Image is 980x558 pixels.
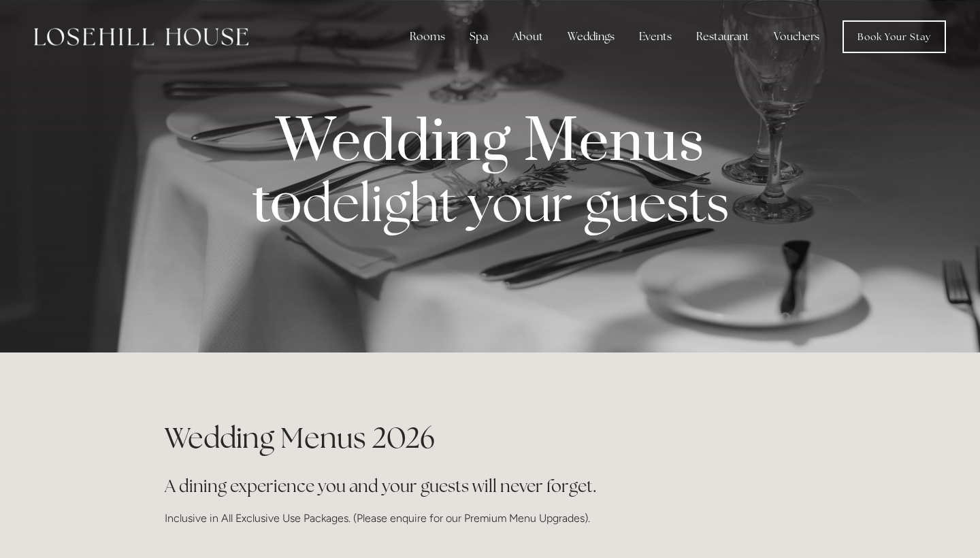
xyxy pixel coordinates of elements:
img: Losehill House [34,28,248,46]
a: Book Your Stay [843,20,946,53]
div: About [502,23,554,50]
div: Restaurant [685,23,760,50]
strong: delight your guests [302,169,729,236]
h1: Wedding Menus 2026 [165,418,815,458]
div: Weddings [557,23,625,50]
div: Spa [459,23,499,50]
h2: A dining experience you and your guests will never forget. [165,474,815,498]
div: Rooms [399,23,456,50]
p: Inclusive in All Exclusive Use Packages. (Please enquire for our Premium Menu Upgrades). [165,509,815,527]
p: Wedding Menus to [186,116,794,237]
div: Events [628,23,683,50]
a: Vouchers [763,23,830,50]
